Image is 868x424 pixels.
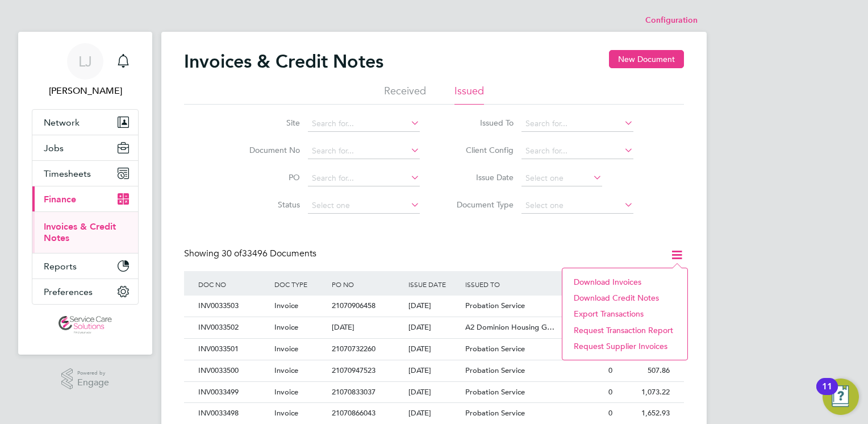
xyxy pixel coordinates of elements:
div: [DATE] [406,296,463,317]
input: Search for... [521,143,633,159]
div: PO NO [329,271,405,297]
li: Download credit notes [568,290,682,306]
span: Invoice [274,365,298,375]
span: Invoice [274,344,298,354]
div: INV0033501 [195,339,272,360]
div: 1,652.93 [615,403,673,424]
span: Powered by [77,368,109,378]
span: 21070833037 [332,387,375,397]
div: INV0033499 [195,382,272,403]
div: INV0033498 [195,403,272,424]
a: Go to home page [32,316,139,334]
div: 11 [822,386,832,401]
span: 21070906458 [332,301,375,310]
span: 21070947523 [332,365,375,375]
span: 0 [608,387,612,397]
span: Probation Service [465,301,525,310]
div: INV0033500 [195,360,272,381]
li: Download invoices [568,274,682,290]
div: 507.86 [615,360,673,381]
input: Search for... [308,143,420,159]
label: Issued To [448,118,514,128]
span: Finance [44,194,76,205]
div: ISSUED TO [462,271,558,297]
span: 21070866043 [332,408,375,418]
a: Powered byEngage [61,368,110,390]
li: Configuration [645,9,698,32]
input: Select one [521,171,602,186]
span: Timesheets [44,168,91,179]
span: Preferences [44,286,93,297]
span: 0 [608,408,612,418]
span: Engage [77,378,109,388]
button: Jobs [32,135,138,160]
li: Request supplier invoices [568,338,682,354]
div: ISSUE DATE [406,271,463,297]
label: Status [235,199,300,210]
label: Site [235,118,300,128]
input: Select one [521,198,633,214]
span: Probation Service [465,408,525,418]
a: LJ[PERSON_NAME] [32,43,139,98]
button: Timesheets [32,161,138,186]
div: AGE (DAYS) [558,271,615,297]
span: Invoice [274,301,298,310]
div: [DATE] [406,317,463,338]
span: [DATE] [332,322,354,332]
label: PO [235,172,300,182]
span: Probation Service [465,387,525,397]
span: 30 of [222,248,242,259]
div: 1,073.22 [615,382,673,403]
span: Invoice [274,408,298,418]
label: Document Type [448,199,514,210]
a: Invoices & Credit Notes [44,221,116,243]
button: Open Resource Center, 11 new notifications [823,379,859,415]
span: 33496 Documents [222,248,316,259]
span: Reports [44,261,77,272]
label: Document No [235,145,300,155]
span: 0 [608,365,612,375]
input: Search for... [308,171,420,186]
div: [DATE] [406,339,463,360]
label: Issue Date [448,172,514,182]
div: [DATE] [406,382,463,403]
li: Export transactions [568,306,682,322]
input: Search for... [521,116,633,132]
button: New Document [609,50,684,68]
div: [DATE] [406,403,463,424]
span: Lucy Jolley [32,84,139,98]
span: Jobs [44,143,64,153]
div: DOC TYPE [272,271,329,297]
div: INV0033503 [195,296,272,317]
span: Probation Service [465,365,525,375]
span: A2 Dominion Housing G… [465,322,554,332]
span: LJ [78,54,92,69]
button: Network [32,110,138,135]
div: Finance [32,211,138,253]
li: Issued [454,84,484,105]
li: Request transaction report [568,322,682,338]
span: Invoice [274,387,298,397]
span: Invoice [274,322,298,332]
div: INV0033502 [195,317,272,338]
input: Select one [308,198,420,214]
div: Showing [184,248,319,260]
input: Search for... [308,116,420,132]
button: Finance [32,186,138,211]
label: Client Config [448,145,514,155]
button: Preferences [32,279,138,304]
button: Reports [32,253,138,278]
h2: Invoices & Credit Notes [184,50,383,73]
div: [DATE] [406,360,463,381]
div: DOC NO [195,271,272,297]
nav: Main navigation [18,32,152,355]
span: 21070732260 [332,344,375,354]
span: Network [44,117,80,128]
img: servicecare-logo-retina.png [59,316,112,334]
span: Probation Service [465,344,525,354]
li: Received [384,84,426,105]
